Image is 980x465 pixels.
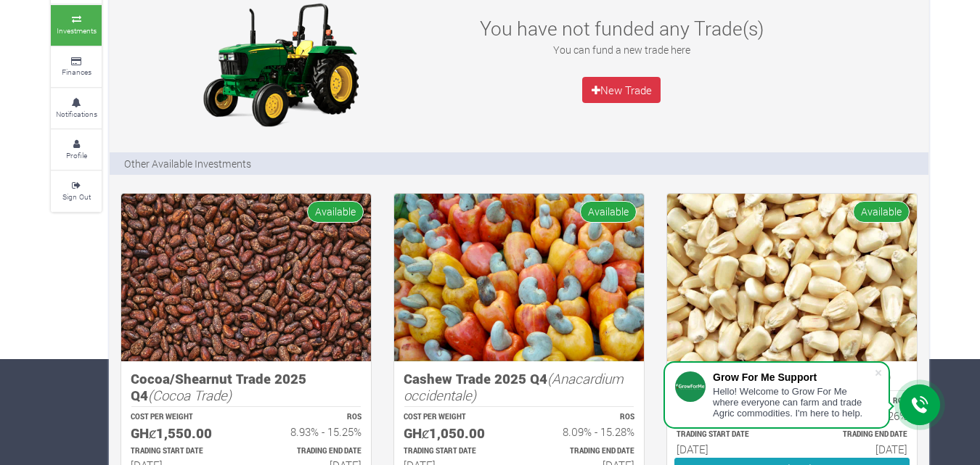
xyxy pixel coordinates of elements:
[805,443,907,456] h6: [DATE]
[580,201,637,222] span: Available
[677,443,779,456] h6: [DATE]
[582,77,661,103] a: New Trade
[532,425,634,438] h6: 8.09% - 15.28%
[51,89,102,128] a: Notifications
[259,412,362,423] p: ROS
[131,371,362,403] h5: Cocoa/Shearnut Trade 2025 Q4
[56,109,97,119] small: Notifications
[404,425,506,442] h5: GHȼ1,050.00
[259,425,362,438] h6: 8.93% - 15.25%
[404,369,624,404] i: (Anacardium occidentale)
[394,194,644,361] img: growforme image
[131,425,233,442] h5: GHȼ1,550.00
[404,446,506,457] p: Estimated Trading Start Date
[853,201,910,222] span: Available
[307,201,364,222] span: Available
[62,192,91,202] small: Sign Out
[66,150,87,160] small: Profile
[713,371,874,383] div: Grow For Me Support
[121,194,371,361] img: growforme image
[532,412,634,423] p: ROS
[404,412,506,423] p: COST PER WEIGHT
[51,47,102,87] a: Finances
[805,429,907,440] p: Estimated Trading End Date
[131,446,233,457] p: Estimated Trading Start Date
[532,446,634,457] p: Estimated Trading End Date
[51,171,102,211] a: Sign Out
[259,446,362,457] p: Estimated Trading End Date
[124,156,251,171] p: Other Available Investments
[62,67,91,77] small: Finances
[464,17,779,40] h3: You have not funded any Trade(s)
[148,386,232,404] i: (Cocoa Trade)
[464,42,779,57] p: You can fund a new trade here
[51,130,102,170] a: Profile
[713,386,874,419] div: Hello! Welcome to Grow For Me where everyone can farm and trade Agric commodities. I'm here to help.
[404,371,634,403] h5: Cashew Trade 2025 Q4
[131,412,233,423] p: COST PER WEIGHT
[667,194,917,361] img: growforme image
[51,5,102,45] a: Investments
[57,25,97,36] small: Investments
[677,429,779,440] p: Estimated Trading Start Date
